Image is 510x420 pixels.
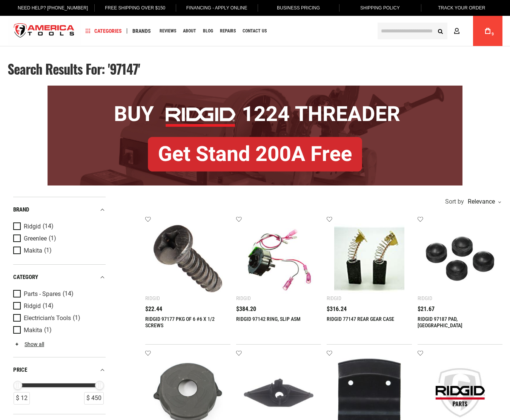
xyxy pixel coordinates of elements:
span: Ridgid [24,303,41,310]
span: (1) [44,247,52,254]
a: RIDGID 97187 PAD, [GEOGRAPHIC_DATA] [418,316,462,328]
a: RIDGID 97142 RING, SLIP ASM [236,316,301,322]
div: Ridgid [145,295,160,301]
div: Ridgid [327,295,341,301]
div: $ 12 [14,392,30,405]
span: Contact Us [243,29,267,33]
span: (1) [73,315,80,321]
span: Reviews [160,29,176,33]
span: Search results for: '97147' [8,59,140,78]
span: $22.44 [145,306,162,312]
span: 9 [492,32,494,36]
a: About [180,26,200,36]
span: Categories [86,28,122,34]
img: RIDGID 97187 PAD, DRUM [425,224,495,294]
a: Repairs [217,26,239,36]
div: Relevance [466,199,501,205]
a: store logo [8,17,81,45]
span: (1) [49,235,56,242]
span: (1) [44,327,52,333]
span: Shipping Policy [360,5,400,11]
span: $316.24 [327,306,347,312]
a: Reviews [156,26,180,36]
a: RIDGID 77147 REAR GEAR CASE [327,316,394,322]
a: Brands [129,26,154,36]
div: Product Filters [13,197,106,414]
span: Repairs [220,29,236,33]
a: Blog [200,26,217,36]
a: Greenlee (1) [13,235,104,243]
span: (14) [43,303,54,309]
a: RIDGID 97177 PKG OF 6 #6 X 1/2 SCREWS [145,316,215,328]
a: Contact Us [239,26,270,36]
a: Parts - Spares (14) [13,290,104,298]
span: $21.67 [418,306,435,312]
span: About [183,29,196,33]
span: Makita [24,327,42,334]
span: Parts - Spares [24,291,61,297]
img: BOGO: Buy RIDGID® 1224 Threader, Get Stand 200A Free! [48,86,462,185]
a: BOGO: Buy RIDGID® 1224 Threader, Get Stand 200A Free! [48,86,462,91]
span: (14) [63,291,74,297]
div: price [13,365,106,375]
div: $ 450 [84,392,104,405]
a: Electrician's Tools (1) [13,314,104,322]
img: RIDGID 77147 REAR GEAR CASE [334,224,404,294]
span: Ridgid [24,223,41,230]
a: 9 [481,16,495,46]
img: RIDGID 97177 PKG OF 6 #6 X 1/2 SCREWS [153,224,223,294]
a: Ridgid (14) [13,222,104,231]
a: Makita (1) [13,247,104,255]
div: Brand [13,205,106,215]
span: Greenlee [24,235,47,242]
span: (14) [43,223,54,230]
span: Blog [203,29,213,33]
span: Brands [132,28,151,34]
a: Show all [13,341,44,347]
button: Search [433,24,447,38]
div: category [13,272,106,282]
span: Electrician's Tools [24,315,71,322]
span: $384.20 [236,306,256,312]
a: Ridgid (14) [13,302,104,310]
div: Ridgid [236,295,251,301]
div: Ridgid [418,295,432,301]
img: America Tools [8,17,81,45]
img: RIDGID 97142 RING, SLIP ASM [244,224,314,294]
a: Makita (1) [13,326,104,334]
span: Sort by [445,199,464,205]
a: Categories [82,26,125,36]
span: Makita [24,247,42,254]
